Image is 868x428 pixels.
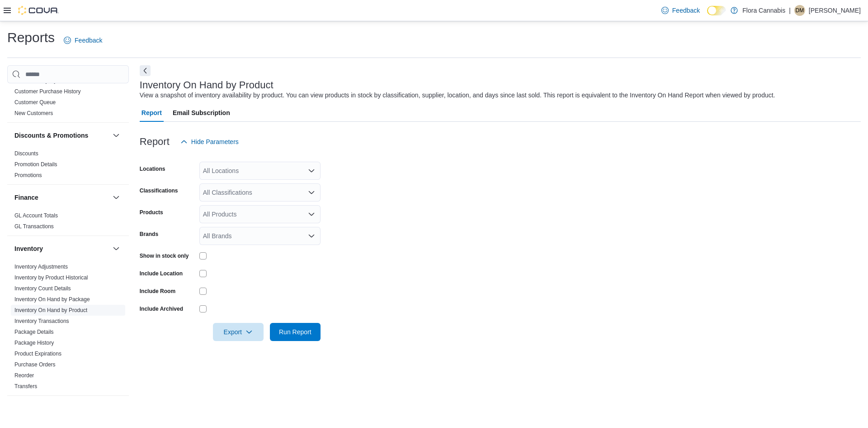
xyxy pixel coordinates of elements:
[14,307,87,313] a: Inventory On Hand by Product
[111,243,122,254] button: Inventory
[111,403,122,414] button: Loyalty
[14,161,57,168] a: Promotion Details
[14,131,88,140] h3: Discounts & Promotions
[213,323,264,341] button: Export
[140,252,189,260] label: Show in stock only
[7,148,129,184] div: Discounts & Promotions
[14,223,54,230] span: GL Transactions
[279,327,311,337] span: Run Report
[14,285,71,292] span: Inventory Count Details
[140,231,158,238] label: Brands
[140,209,163,216] label: Products
[14,244,43,253] h3: Inventory
[14,361,56,368] a: Purchase Orders
[7,261,129,395] div: Inventory
[14,88,81,95] span: Customer Purchase History
[14,150,38,157] a: Discounts
[14,161,57,168] span: Promotion Details
[14,244,109,253] button: Inventory
[672,6,700,15] span: Feedback
[14,350,61,357] span: Product Expirations
[14,340,54,346] a: Package History
[14,285,71,292] a: Inventory Count Details
[140,80,274,91] h3: Inventory On Hand by Product
[14,296,90,303] span: Inventory On Hand by Package
[14,131,109,140] button: Discounts & Promotions
[14,318,69,324] a: Inventory Transactions
[789,5,791,16] p: |
[173,104,230,122] span: Email Subscription
[14,383,37,390] a: Transfers
[308,211,315,218] button: Open list of options
[14,99,56,106] a: Customer Queue
[177,133,242,151] button: Hide Parameters
[14,212,58,219] a: GL Account Totals
[658,1,703,19] a: Feedback
[111,192,122,203] button: Finance
[14,404,37,413] h3: Loyalty
[794,5,805,16] div: Delaney Matthews
[14,307,87,314] span: Inventory On Hand by Product
[707,6,726,15] input: Dark Mode
[14,317,69,325] span: Inventory Transactions
[14,264,68,270] a: Inventory Adjustments
[140,136,170,147] h3: Report
[60,31,106,49] a: Feedback
[7,29,55,47] h1: Reports
[140,165,165,173] label: Locations
[142,104,162,122] span: Report
[809,5,861,16] p: [PERSON_NAME]
[796,5,804,16] span: DM
[14,351,61,357] a: Product Expirations
[75,36,102,45] span: Feedback
[140,270,183,277] label: Include Location
[7,64,129,122] div: Customer
[140,91,775,100] div: View a snapshot of inventory availability by product. You can view products in stock by classific...
[14,383,37,390] span: Transfers
[140,288,175,295] label: Include Room
[14,404,109,413] button: Loyalty
[140,65,151,76] button: Next
[14,274,88,281] a: Inventory by Product Historical
[14,329,54,335] a: Package Details
[308,189,315,196] button: Open list of options
[14,99,56,106] span: Customer Queue
[14,172,42,178] a: Promotions
[14,110,53,116] a: New Customers
[270,323,321,341] button: Run Report
[14,361,56,368] span: Purchase Orders
[14,296,90,303] a: Inventory On Hand by Package
[111,130,122,141] button: Discounts & Promotions
[7,210,129,236] div: Finance
[14,193,38,202] h3: Finance
[140,187,178,194] label: Classifications
[14,88,81,95] a: Customer Purchase History
[14,263,68,270] span: Inventory Adjustments
[14,212,58,219] span: GL Account Totals
[14,339,54,346] span: Package History
[140,305,183,313] label: Include Archived
[14,372,34,379] span: Reorder
[218,323,258,341] span: Export
[308,232,315,240] button: Open list of options
[191,137,239,146] span: Hide Parameters
[14,274,88,281] span: Inventory by Product Historical
[742,5,785,16] p: Flora Cannabis
[308,167,315,174] button: Open list of options
[14,193,109,202] button: Finance
[14,372,34,379] a: Reorder
[14,150,38,157] span: Discounts
[14,328,54,336] span: Package Details
[14,110,53,117] span: New Customers
[14,223,54,230] a: GL Transactions
[18,6,59,15] img: Cova
[14,172,42,179] span: Promotions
